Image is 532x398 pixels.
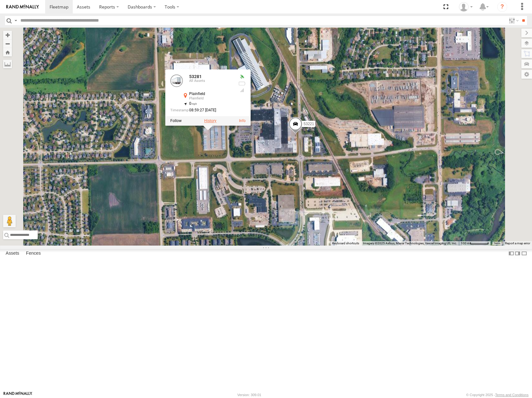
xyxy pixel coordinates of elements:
[239,119,246,123] a: View Asset Details
[238,81,246,86] div: No battery health information received from this device.
[6,5,39,9] img: rand-logo.svg
[304,122,314,126] span: 53221
[508,249,514,258] label: Dock Summary Table to the Left
[170,74,183,87] a: View Asset Details
[514,249,521,258] label: Dock Summary Table to the Right
[461,241,470,245] span: 100 m
[495,393,529,397] a: Terms and Conditions
[3,249,22,258] label: Assets
[23,249,44,258] label: Fences
[189,74,202,79] a: 53281
[238,88,246,93] div: Last Event GSM Signal Strength
[521,249,527,258] label: Hide Summary Table
[189,92,233,96] div: Plainfield
[204,119,216,123] label: View Asset History
[363,241,457,245] span: Imagery ©2025 Airbus, Maxar Technologies, Vexcel Imaging US, Inc.
[494,242,500,245] a: Terms (opens in new tab)
[3,392,32,398] a: Visit our Website
[189,97,233,100] div: Plainfield
[3,39,12,48] button: Zoom out
[189,101,197,106] span: 0
[170,108,233,112] div: Date/time of location update
[13,16,18,25] label: Search Query
[505,241,530,245] a: Report a map error
[3,31,12,39] button: Zoom in
[3,215,16,227] button: Drag Pegman onto the map to open Street View
[506,16,520,25] label: Search Filter Options
[459,241,491,246] button: Map Scale: 100 m per 56 pixels
[457,2,475,12] div: Miky Transport
[3,48,12,56] button: Zoom Home
[170,119,182,123] label: Realtime tracking of Asset
[332,241,359,246] button: Keyboard shortcuts
[3,60,12,68] label: Measure
[237,393,261,397] div: Version: 309.01
[189,79,233,83] div: All Assets
[497,2,507,12] i: ?
[466,393,529,397] div: © Copyright 2025 -
[521,70,532,79] label: Map Settings
[238,74,246,79] div: Valid GPS Fix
